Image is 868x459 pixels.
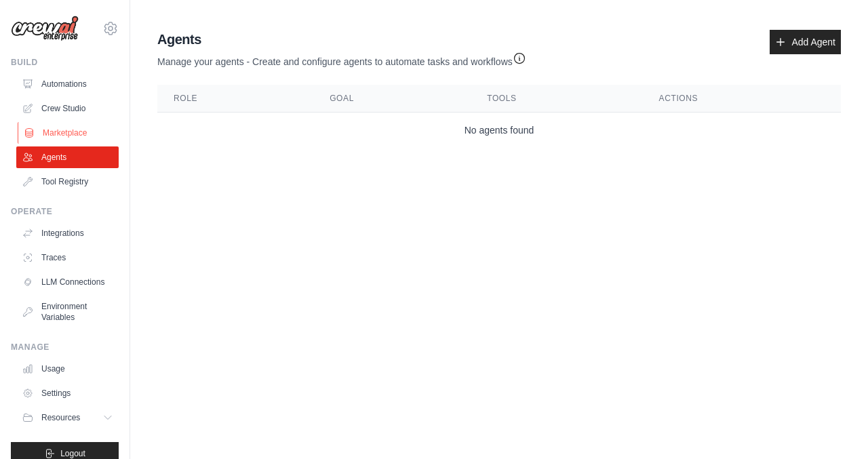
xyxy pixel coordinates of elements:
[11,16,79,41] img: Logo
[157,49,526,68] p: Manage your agents - Create and configure agents to automate tasks and workflows
[313,85,471,113] th: Goal
[16,271,119,293] a: LLM Connections
[16,73,119,95] a: Automations
[16,382,119,404] a: Settings
[16,98,119,119] a: Crew Studio
[60,448,85,459] span: Logout
[16,407,119,428] button: Resources
[11,342,119,353] div: Manage
[41,412,80,423] span: Resources
[157,30,526,49] h2: Agents
[157,113,841,148] td: No agents found
[16,358,119,380] a: Usage
[16,222,119,244] a: Integrations
[16,296,119,328] a: Environment Variables
[16,146,119,168] a: Agents
[157,85,313,113] th: Role
[770,30,841,54] a: Add Agent
[471,85,642,113] th: Tools
[18,122,120,144] a: Marketplace
[16,247,119,268] a: Traces
[11,206,119,217] div: Operate
[16,171,119,193] a: Tool Registry
[643,85,841,113] th: Actions
[11,57,119,68] div: Build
